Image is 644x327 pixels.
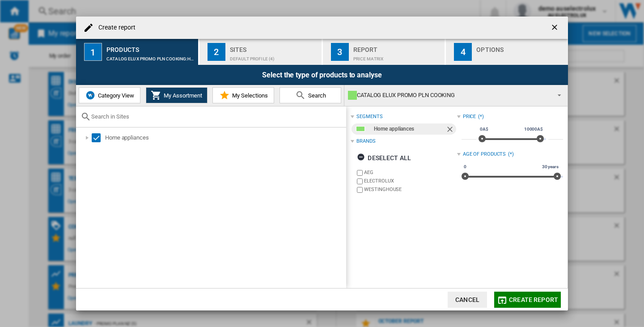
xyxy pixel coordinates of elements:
[230,52,318,61] div: Default profile (4)
[106,52,195,61] div: CATALOG ELUX PROMO PLN COOKING:Home appliances
[208,43,225,61] div: 2
[91,113,342,120] input: Search in Sites
[445,125,456,136] ng-md-icon: Remove
[280,87,341,103] button: Search
[357,150,411,166] div: Deselect all
[454,43,472,61] div: 4
[448,292,487,308] button: Cancel
[523,126,544,133] span: 10000A$
[161,92,202,99] span: My Assortment
[550,23,561,34] ng-md-icon: getI18NText('BUTTONS.CLOSE_DIALOG')
[364,169,457,176] label: AEG
[331,43,349,61] div: 3
[357,170,363,176] input: brand.name
[85,90,96,101] img: wiser-icon-blue.png
[463,113,476,120] div: Price
[354,150,414,166] button: Deselect all
[92,133,105,142] md-checkbox: Select
[463,151,506,158] div: Age of products
[446,39,568,65] button: 4 Options
[462,163,468,170] span: 0
[230,92,268,99] span: My Selections
[494,292,561,308] button: Create report
[212,87,274,103] button: My Selections
[356,138,375,145] div: Brands
[199,39,322,65] button: 2 Sites Default profile (4)
[547,19,564,37] button: getI18NText('BUTTONS.CLOSE_DIALOG')
[348,89,550,102] div: CATALOG ELUX PROMO PLN COOKING
[96,92,134,99] span: Category View
[364,186,457,193] label: WESTINGHOUSE
[357,178,363,184] input: brand.name
[105,133,345,142] div: Home appliances
[541,163,560,170] span: 30 years
[353,42,441,52] div: Report
[76,65,568,85] div: Select the type of products to analyse
[106,42,195,52] div: Products
[76,39,199,65] button: 1 Products CATALOG ELUX PROMO PLN COOKING:Home appliances
[356,113,382,120] div: segments
[306,92,326,99] span: Search
[479,126,490,133] span: 0A$
[364,178,457,184] label: ELECTROLUX
[230,42,318,52] div: Sites
[146,87,208,103] button: My Assortment
[323,39,446,65] button: 3 Report Price Matrix
[84,43,102,61] div: 1
[357,187,363,193] input: brand.name
[509,296,558,303] span: Create report
[94,23,136,32] h4: Create report
[79,87,140,103] button: Category View
[374,123,445,135] div: Home appliances
[476,42,564,52] div: Options
[353,52,441,61] div: Price Matrix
